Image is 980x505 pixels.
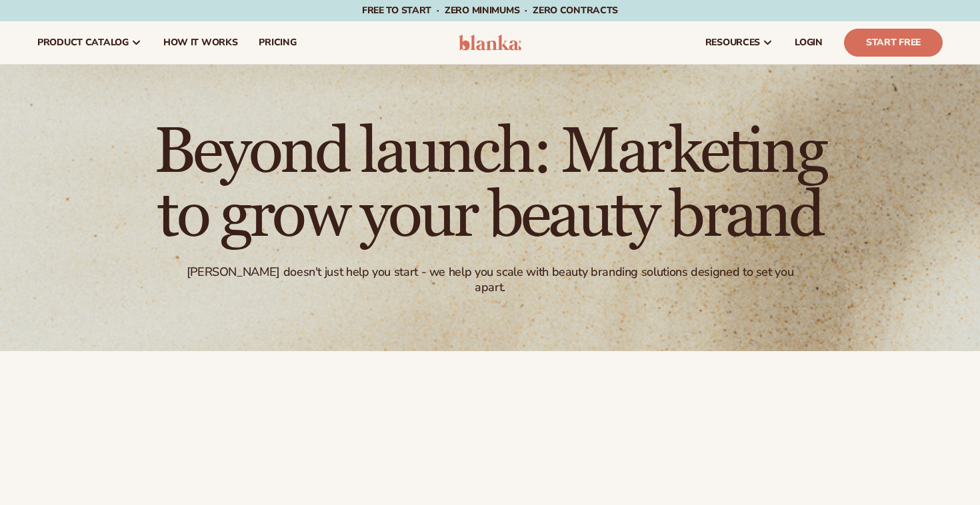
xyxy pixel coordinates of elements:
[705,37,760,48] span: resources
[163,37,238,48] span: How It Works
[459,35,522,51] img: logo
[248,21,307,64] a: pricing
[695,21,784,64] a: resources
[171,264,810,296] div: [PERSON_NAME] doesn't just help you start - we help you scale with beauty branding solutions desi...
[37,37,129,48] span: product catalog
[795,37,823,48] span: LOGIN
[27,21,153,64] a: product catalog
[259,37,296,48] span: pricing
[784,21,833,64] a: LOGIN
[123,121,857,249] h1: Beyond launch: Marketing to grow your beauty brand
[844,29,943,57] a: Start Free
[362,4,618,17] span: Free to start · ZERO minimums · ZERO contracts
[153,21,249,64] a: How It Works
